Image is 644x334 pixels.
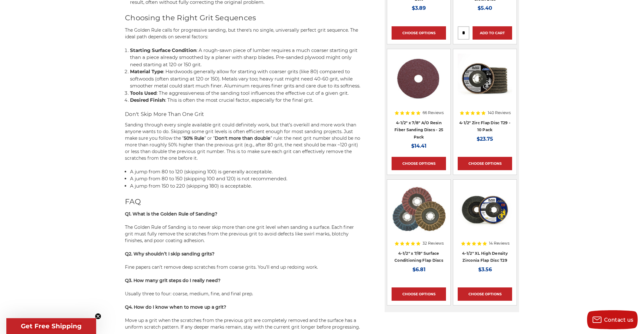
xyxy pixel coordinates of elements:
[411,143,426,149] span: $14.41
[130,47,196,53] b: Starting Surface Condition
[125,264,318,270] span: Fine papers can’t remove deep scratches from coarse grits. You’ll end up redoing work.
[95,313,101,319] button: Close teaser
[394,120,443,139] a: 4-1/2" x 7/8" A/O Resin Fiber Sanding Discs - 25 Pack
[125,251,214,257] b: Q2. Why shouldn’t I skip sanding grits?
[477,136,493,142] span: $23.75
[125,318,360,330] span: Move up a grit when the scratches from the previous grit are completely removed and the surface h...
[130,183,252,189] span: A jump from 150 to 220 (skipping 180) is acceptable.
[125,197,141,206] span: FAQ
[130,97,165,103] b: Desired Finish
[392,54,446,125] a: 4.5 inch resin fiber disc
[125,224,354,243] span: The Golden Rule of Sanding is to never skip more than one grit level when sanding a surface. Each...
[125,135,360,161] span: " rule: the next grit number should be no more than roughly 50% higher than the previous grit (e....
[157,90,349,96] span: : The aggressiveness of the sanding tool influences the effective cut of a given grit.
[130,47,357,67] span: : A rough-sawn piece of lumber requires a much coarser starting grit than a piece already smoothe...
[392,157,446,170] a: Choose Options
[130,169,273,175] span: A jump from 80 to 120 (skipping 100) is generally acceptable.
[458,287,512,301] a: Choose Options
[587,310,638,329] button: Contact us
[125,211,217,217] b: Q1. What is the Golden Rule of Sanding?
[215,135,270,141] b: Don't more than double
[458,184,512,235] img: 4-1/2" XL High Density Zirconia Flap Disc T29
[125,291,253,297] span: Usually three to four: coarse, medium, fine, and final prep.
[125,304,226,310] b: Q4. How do I know when to move up a grit?
[165,97,313,103] span: : This is often the most crucial factor, especially for the final grit.
[130,68,360,89] span: : Hardwoods generally allow for starting with coarser grits (like 80) compared to softwoods (ofte...
[125,111,204,117] span: Don't Skip More Than One Grit
[21,322,82,330] span: Get Free Shipping
[458,54,512,125] a: 4.5" Black Hawk Zirconia Flap Disc 10 Pack
[392,184,446,235] img: Scotch brite flap discs
[204,135,215,141] span: " or "
[412,267,425,273] span: $6.81
[184,135,204,141] b: 50% Rule
[125,13,256,22] span: Choosing the Right Grit Sequences
[458,54,512,104] img: 4.5" Black Hawk Zirconia Flap Disc 10 Pack
[412,5,426,11] span: $3.89
[458,184,512,256] a: 4-1/2" XL High Density Zirconia Flap Disc T29
[392,287,446,301] a: Choose Options
[392,184,446,256] a: Scotch brite flap discs
[125,278,220,283] b: Q3. How many grit steps do I really need?
[478,5,492,11] span: $5.40
[604,317,634,323] span: Contact us
[392,26,446,40] a: Choose Options
[125,122,356,141] span: Sanding through every single available grit could definitely work, but that’s overkill and more w...
[6,318,96,334] div: Get Free ShippingClose teaser
[130,90,157,96] b: Tools Used
[478,267,492,273] span: $3.56
[130,68,163,74] b: Material Type
[392,54,446,104] img: 4.5 inch resin fiber disc
[458,157,512,170] a: Choose Options
[473,26,512,40] a: Add to Cart
[130,176,287,182] span: A jump from 80 to 150 (skipping 100 and 120) is not recommended.
[125,27,358,40] span: The Golden Rule calls for progressive sanding, but there's no single, universally perfect grit se...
